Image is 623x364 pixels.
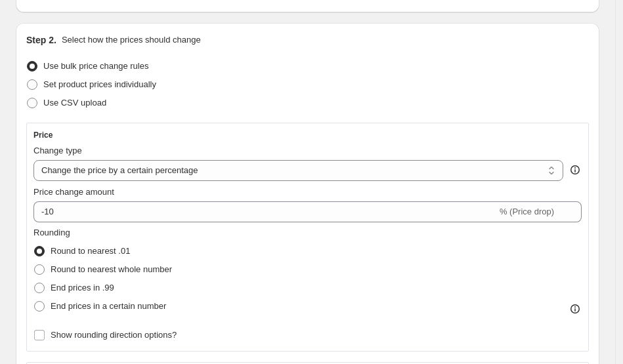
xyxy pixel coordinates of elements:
[33,228,70,237] span: Rounding
[51,246,130,256] span: Round to nearest .01
[43,61,148,71] span: Use bulk price change rules
[569,163,582,176] div: help
[33,187,114,197] span: Price change amount
[33,201,497,222] input: -15
[51,283,114,293] span: End prices in .99
[500,207,554,216] span: % (Price drop)
[43,98,106,108] span: Use CSV upload
[26,33,56,47] h2: Step 2.
[33,130,53,140] h3: Price
[51,330,177,340] span: Show rounding direction options?
[62,33,201,47] p: Select how the prices should change
[43,79,156,89] span: Set product prices individually
[51,301,166,311] span: End prices in a certain number
[33,146,82,155] span: Change type
[51,264,172,274] span: Round to nearest whole number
